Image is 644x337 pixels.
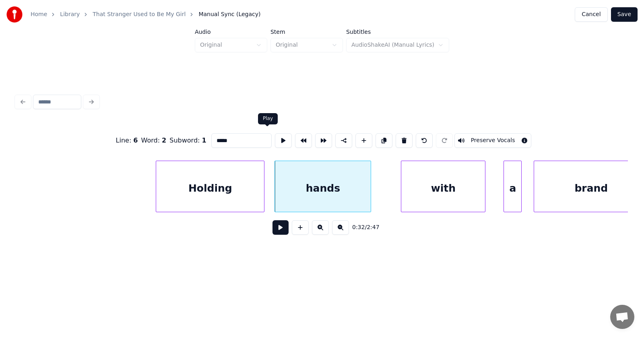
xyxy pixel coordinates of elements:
[367,223,379,232] span: 2:47
[133,136,138,144] span: 6
[195,29,267,35] label: Audio
[60,10,80,19] a: Library
[575,7,607,22] button: Cancel
[31,10,47,19] a: Home
[454,133,532,148] button: Toggle
[202,136,206,144] span: 1
[198,10,260,19] span: Manual Sync (Legacy)
[93,10,186,19] a: That Stranger Used to Be My Girl
[352,223,372,232] div: /
[610,305,634,329] a: Open chat
[6,6,23,23] img: youka
[31,10,260,19] nav: breadcrumb
[611,7,638,22] button: Save
[169,136,206,145] div: Subword :
[162,136,166,144] span: 2
[270,29,343,35] label: Stem
[352,223,365,232] span: 0:32
[116,136,138,145] div: Line :
[263,116,273,122] div: Play
[141,136,167,145] div: Word :
[346,29,449,35] label: Subtitles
